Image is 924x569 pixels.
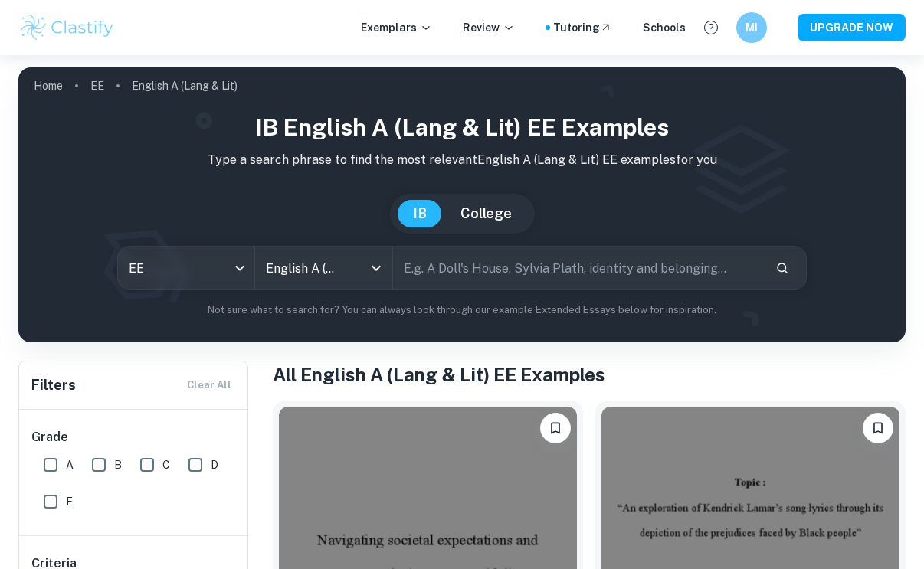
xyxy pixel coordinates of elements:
[66,493,73,510] span: E
[361,19,432,36] p: Exemplars
[34,75,63,96] a: Home
[31,302,893,318] p: Not sure what to search for? You can always look through our example Extended Essays below for in...
[18,12,116,43] img: Clastify logo
[398,200,442,227] button: IB
[162,456,170,473] span: C
[31,428,237,446] h6: Grade
[540,413,571,443] button: Bookmark
[463,19,515,36] p: Review
[736,12,767,43] button: MI
[445,200,527,227] button: College
[90,75,104,96] a: EE
[863,413,893,443] button: Bookmark
[114,456,122,473] span: B
[66,456,74,473] span: A
[553,19,612,36] a: Tutoring
[273,361,906,388] h1: All English A (Lang & Lit) EE Examples
[643,19,686,36] a: Schools
[393,247,763,289] input: E.g. A Doll's House, Sylvia Plath, identity and belonging...
[132,77,238,94] p: English A (Lang & Lit)
[31,374,76,396] h6: Filters
[31,110,893,145] h1: IB English A (Lang & Lit) EE examples
[743,19,761,36] h6: MI
[31,151,893,169] p: Type a search phrase to find the most relevant English A (Lang & Lit) EE examples for you
[18,67,906,342] img: profile cover
[118,247,255,289] div: EE
[365,257,387,279] button: Open
[211,456,218,473] span: D
[769,255,795,281] button: Search
[798,14,906,41] button: UPGRADE NOW
[698,15,724,41] button: Help and Feedback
